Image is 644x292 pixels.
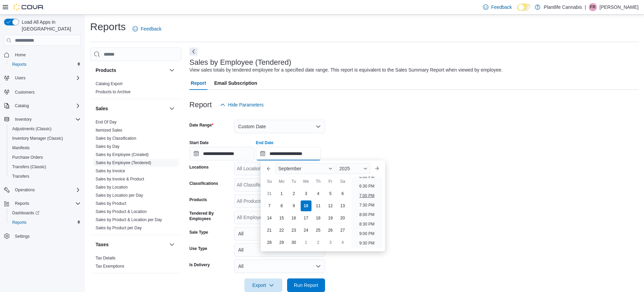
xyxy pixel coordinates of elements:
span: Dashboards [9,209,81,217]
button: Transfers [7,172,83,181]
span: Sales by Product [96,201,126,206]
span: Sales by Employee (Created) [96,152,149,157]
label: Products [189,197,207,202]
span: Reports [12,220,26,225]
label: Tendered By Employees [189,211,232,221]
button: Manifests [7,143,83,153]
a: Manifests [9,144,32,152]
div: day-29 [276,237,287,248]
div: day-2 [313,237,324,248]
button: All [234,243,325,257]
input: Dark Mode [517,4,531,11]
a: Sales by Location [96,185,128,190]
span: Run Report [294,282,318,289]
span: Transfers [12,174,29,179]
span: Sales by Product & Location [96,209,147,214]
div: day-24 [301,225,311,236]
div: day-31 [264,188,275,199]
button: Inventory [12,115,34,123]
span: Report [191,76,206,90]
span: 2025 [339,166,350,171]
span: End Of Day [96,119,117,125]
span: Load All Apps in [GEOGRAPHIC_DATA] [19,19,81,32]
a: Sales by Invoice [96,169,125,173]
div: Sales [90,118,181,235]
label: Date Range [189,122,214,128]
div: day-14 [264,213,275,223]
button: Reports [1,199,83,208]
li: 7:30 PM [357,201,377,209]
span: September [278,166,301,171]
a: Sales by Invoice & Product [96,177,144,181]
span: Inventory [12,115,81,123]
a: End Of Day [96,120,117,124]
div: September, 2025 [263,188,349,249]
span: Purchase Orders [9,153,81,161]
a: Dashboards [9,209,42,217]
div: day-9 [288,200,299,211]
div: View sales totals by tendered employee for a specified date range. This report is equivalent to t... [189,66,503,74]
a: Transfers (Classic) [9,163,49,171]
span: Email Subscription [214,76,257,90]
span: Inventory Manager (Classic) [12,136,63,141]
button: Next month [371,163,382,174]
li: 6:00 PM [357,173,377,181]
span: Feedback [491,4,512,11]
button: Operations [1,185,83,195]
a: Sales by Day [96,144,120,149]
span: Transfers (Classic) [12,164,46,170]
div: day-30 [288,237,299,248]
span: Transfers (Classic) [9,163,81,171]
span: Dashboards [12,210,39,216]
label: Use Type [189,246,207,251]
a: Products to Archive [96,90,130,94]
span: Hide Parameters [228,101,264,108]
h3: Taxes [96,241,109,248]
span: Adjustments (Classic) [9,125,81,133]
button: Sales [168,104,176,113]
span: Manifests [12,145,29,151]
button: Run Report [287,278,325,292]
span: Catalog Export [96,81,122,86]
span: Reports [12,62,26,67]
div: day-1 [301,237,311,248]
a: Reports [9,60,29,69]
button: Adjustments (Classic) [7,124,83,134]
span: FR [590,3,596,11]
span: Adjustments (Classic) [12,126,52,132]
div: day-4 [313,188,324,199]
div: day-18 [313,213,324,223]
div: day-2 [288,188,299,199]
button: All [234,227,325,240]
span: Inventory Manager (Classic) [9,134,81,142]
button: Taxes [168,240,176,249]
div: day-20 [337,213,348,223]
button: Previous Month [263,163,274,174]
span: Settings [15,234,29,239]
button: Inventory [1,115,83,124]
a: Itemized Sales [96,128,122,133]
span: Users [15,75,25,81]
button: Users [12,74,28,82]
h1: Reports [90,20,126,34]
div: day-1 [276,188,287,199]
label: Is Delivery [189,262,210,268]
span: Inventory [15,117,32,122]
button: All [234,259,325,273]
a: Tax Details [96,256,116,260]
label: Classifications [189,181,218,186]
a: Tax Exemptions [96,264,124,269]
a: Feedback [130,22,164,36]
button: Catalog [12,102,32,110]
button: Custom Date [234,120,325,133]
li: 9:00 PM [357,230,377,238]
div: Su [264,176,275,187]
div: day-8 [276,200,287,211]
span: Export [248,278,278,292]
span: Reports [15,201,29,206]
div: day-23 [288,225,299,236]
a: Settings [12,232,32,240]
button: Inventory Manager (Classic) [7,134,83,143]
div: day-15 [276,213,287,223]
